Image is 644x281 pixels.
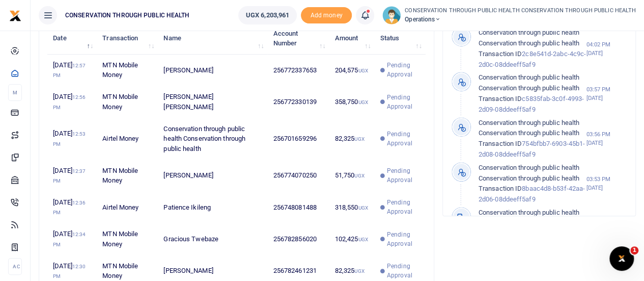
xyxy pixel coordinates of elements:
td: [DATE] [47,192,97,223]
span: Pending Approval [387,130,420,148]
p: 8baac4d8-b53f-42aa-2d06-08ddeeff5af9 [479,163,586,205]
span: Conservation through public health Conservation through public health [479,119,579,137]
li: Toup your wallet [301,7,352,24]
td: [DATE] [47,160,97,191]
p: 754bfbb7-6903-45b1-2d08-08ddeeff5af9 [479,118,586,160]
span: Pending Approval [387,198,420,216]
span: Pending Approval [387,230,420,248]
small: 12:53 PM [53,131,86,147]
td: 82,325 [329,118,374,160]
td: Airtel Money [97,192,158,223]
td: [PERSON_NAME] [PERSON_NAME] [158,86,267,118]
th: Status: activate to sort column ascending [375,22,426,54]
td: MTN Mobile Money [97,55,158,86]
li: Ac [8,258,22,275]
small: 12:34 PM [53,232,86,247]
small: 03:45 PM [DATE] [586,215,627,232]
img: logo-small [9,10,21,22]
small: 04:02 PM [DATE] [586,40,627,58]
td: 256748081488 [267,192,329,223]
span: Transaction ID [479,140,522,147]
td: [PERSON_NAME] [158,160,267,191]
small: UGX [358,205,368,211]
td: 51,750 [329,160,374,191]
img: profile-user [382,6,401,24]
td: 358,750 [329,86,374,118]
td: [DATE] [47,55,97,86]
small: UGX [358,237,368,242]
td: 318,550 [329,192,374,223]
a: UGX 6,203,961 [238,6,297,24]
span: Pending Approval [387,262,420,280]
span: Pending Approval [387,166,420,185]
small: UGX [354,136,364,142]
span: Transaction ID [479,50,522,58]
th: Account Number: activate to sort column ascending [267,22,329,54]
td: 102,425 [329,223,374,255]
small: CONSERVATION THROUGH PUBLIC HEALTH CONSERVATION THROUGH PUBLIC HEALTH [405,7,636,15]
span: UGX 6,203,961 [246,10,289,20]
th: Date: activate to sort column descending [47,22,97,54]
th: Transaction: activate to sort column ascending [97,22,158,54]
small: UGX [358,99,368,105]
td: [DATE] [47,86,97,118]
span: Transaction ID [479,185,522,192]
td: 256701659296 [267,118,329,160]
small: UGX [354,173,364,178]
span: 1 [630,246,638,254]
a: logo-small logo-large logo-large [9,11,21,19]
small: 03:53 PM [DATE] [586,175,627,192]
p: 2c8e541d-2abc-4c9c-2d0c-08ddeeff5af9 [479,28,586,70]
td: 256782856020 [267,223,329,255]
td: MTN Mobile Money [97,86,158,118]
a: Add money [301,11,352,18]
span: Operations [405,15,636,24]
span: Conservation through public health Conservation through public health [479,209,579,238]
td: MTN Mobile Money [97,160,158,191]
td: Airtel Money [97,118,158,160]
small: UGX [358,68,368,73]
td: Conservation through public health Conservation through public health [158,118,267,160]
p: signed-in [479,208,586,239]
th: Name: activate to sort column ascending [158,22,267,54]
li: Wallet ballance [234,6,301,24]
td: MTN Mobile Money [97,223,158,255]
span: Pending Approval [387,61,420,79]
span: Conservation through public health Conservation through public health [479,73,579,92]
small: 03:57 PM [DATE] [586,85,627,103]
td: [DATE] [47,118,97,160]
p: c5835fab-3c0f-4993-2d09-08ddeeff5af9 [479,72,586,115]
td: Gracious Twebaze [158,223,267,255]
li: M [8,84,22,101]
th: Amount: activate to sort column ascending [329,22,374,54]
span: Pending Approval [387,93,420,111]
td: Patience Ikileng [158,192,267,223]
small: 12:56 PM [53,94,86,110]
td: [PERSON_NAME] [158,55,267,86]
td: [DATE] [47,223,97,255]
span: Transaction ID [479,95,522,103]
iframe: Intercom live chat [609,246,634,271]
td: 256772337653 [267,55,329,86]
small: 03:56 PM [DATE] [586,130,627,147]
span: Conservation through public health Conservation through public health [479,164,579,182]
td: 256774070250 [267,160,329,191]
span: CONSERVATION THROUGH PUBLIC HEALTH [61,11,193,20]
span: Add money [301,7,352,24]
td: 204,575 [329,55,374,86]
a: profile-user CONSERVATION THROUGH PUBLIC HEALTH CONSERVATION THROUGH PUBLIC HEALTH Operations [382,6,636,24]
td: 256772330139 [267,86,329,118]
